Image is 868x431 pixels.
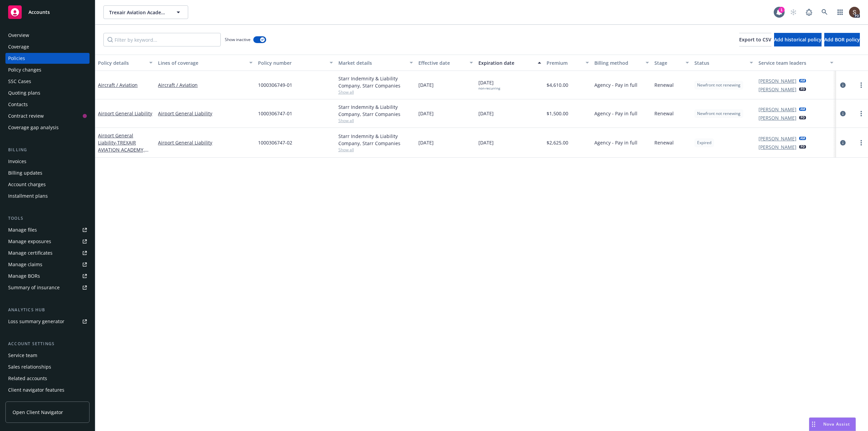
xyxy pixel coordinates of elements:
[8,373,47,384] div: Related accounts
[778,7,785,13] div: 1
[5,307,90,313] div: Analytics hub
[5,385,90,395] a: Client navigator features
[478,86,500,91] div: non-recurring
[8,64,41,75] div: Policy changes
[338,89,413,95] span: Show all
[592,55,652,71] button: Billing method
[418,81,434,89] span: [DATE]
[758,114,796,121] a: [PERSON_NAME]
[758,135,796,142] a: [PERSON_NAME]
[5,30,90,41] a: Overview
[338,118,413,123] span: Show all
[338,59,406,66] div: Market details
[5,259,90,270] a: Manage claims
[5,122,90,133] a: Coverage gap analysis
[98,132,145,160] a: Airport General Liability
[8,99,28,110] div: Contacts
[8,385,64,395] div: Client navigator features
[5,282,90,293] a: Summary of insurance
[774,36,822,43] span: Add historical policy
[418,110,434,117] span: [DATE]
[258,59,325,66] div: Policy number
[8,316,64,327] div: Loss summary generator
[8,191,48,201] div: Installment plans
[28,9,50,15] span: Accounts
[8,259,42,270] div: Manage claims
[787,5,800,19] a: Start snowing
[258,139,292,146] span: 1000306747-02
[5,76,90,87] a: SSC Cases
[8,179,46,190] div: Account charges
[5,53,90,64] a: Policies
[5,168,90,178] a: Billing updates
[8,248,53,258] div: Manage certificates
[697,111,741,117] span: Newfront not renewing
[5,3,90,22] a: Accounts
[5,236,90,247] a: Manage exposures
[95,55,155,71] button: Policy details
[547,59,582,66] div: Premium
[849,7,860,18] img: photo
[594,59,642,66] div: Billing method
[5,340,90,347] div: Account settings
[694,59,746,66] div: Status
[5,41,90,52] a: Coverage
[756,55,836,71] button: Service team leaders
[98,59,145,66] div: Policy details
[594,110,637,117] span: Agency - Pay in full
[652,55,692,71] button: Stage
[809,418,818,431] div: Drag to move
[5,111,90,121] a: Contract review
[476,55,544,71] button: Expiration date
[654,110,674,117] span: Renewal
[416,55,476,71] button: Effective date
[839,81,847,89] a: circleInformation
[697,140,711,146] span: Expired
[8,87,40,98] div: Quoting plans
[758,143,796,151] a: [PERSON_NAME]
[258,81,292,89] span: 1000306749-01
[255,55,335,71] button: Policy number
[857,81,865,89] a: more
[833,5,847,19] a: Switch app
[5,146,90,153] div: Billing
[739,36,771,43] span: Export to CSV
[103,5,188,19] button: Trexair Aviation Academy, LLC
[839,139,847,147] a: circleInformation
[5,215,90,222] div: Tools
[5,156,90,167] a: Invoices
[547,110,568,117] span: $1,500.00
[478,79,500,91] span: [DATE]
[155,55,255,71] button: Lines of coverage
[8,236,51,247] div: Manage exposures
[697,82,741,88] span: Newfront not renewing
[5,350,90,361] a: Service team
[8,76,31,87] div: SSC Cases
[418,139,434,146] span: [DATE]
[5,191,90,201] a: Installment plans
[809,417,856,431] button: Nova Assist
[802,5,816,19] a: Report a Bug
[336,55,416,71] button: Market details
[758,59,826,66] div: Service team leaders
[5,64,90,75] a: Policy changes
[5,271,90,281] a: Manage BORs
[103,33,221,46] input: Filter by keyword...
[5,316,90,327] a: Loss summary generator
[823,421,850,427] span: Nova Assist
[8,156,26,167] div: Invoices
[774,33,822,46] button: Add historical policy
[654,59,682,66] div: Stage
[13,409,63,416] span: Open Client Navigator
[8,361,51,372] div: Sales relationships
[338,133,413,147] div: Starr Indemnity & Liability Company, Starr Companies
[8,53,25,64] div: Policies
[478,59,534,66] div: Expiration date
[839,110,847,118] a: circleInformation
[8,41,29,52] div: Coverage
[5,373,90,384] a: Related accounts
[338,147,413,153] span: Show all
[8,350,37,361] div: Service team
[8,111,44,121] div: Contract review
